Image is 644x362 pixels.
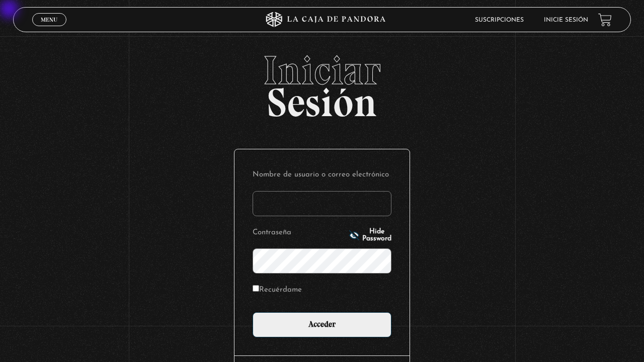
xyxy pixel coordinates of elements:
[253,312,391,337] input: Acceder
[41,17,57,23] span: Menu
[544,17,588,23] a: Inicie sesión
[253,283,302,298] label: Recuérdame
[349,228,391,242] button: Hide Password
[253,167,391,183] label: Nombre de usuario o correo electrónico
[253,225,346,241] label: Contraseña
[253,285,259,292] input: Recuérdame
[13,50,631,115] h2: Sesión
[598,13,612,27] a: View your shopping cart
[38,25,61,32] span: Cerrar
[475,17,524,23] a: Suscripciones
[13,50,631,90] span: Iniciar
[362,228,391,242] span: Hide Password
